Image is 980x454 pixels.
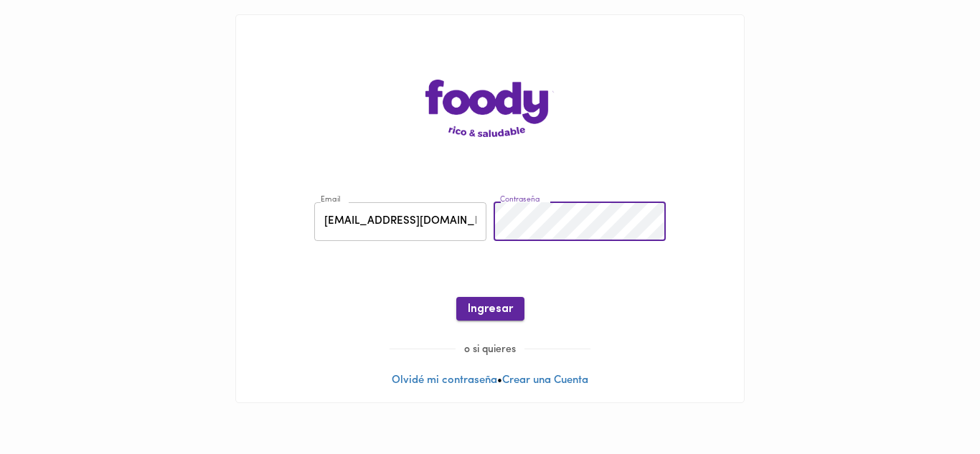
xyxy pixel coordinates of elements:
[468,303,513,316] span: Ingresar
[392,375,497,386] a: Olvidé mi contraseña
[236,15,744,402] div: •
[502,375,588,386] a: Crear una Cuenta
[425,80,555,137] img: logo-main-page.png
[897,371,966,440] iframe: Messagebird Livechat Widget
[314,202,486,242] input: pepitoperez@gmail.com
[456,297,524,321] button: Ingresar
[456,344,524,355] span: o si quieres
